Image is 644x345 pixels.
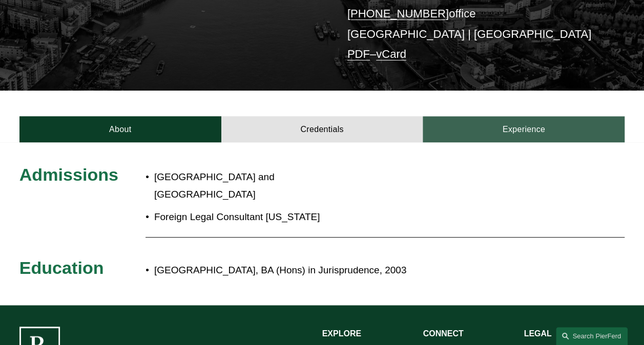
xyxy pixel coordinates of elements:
a: [PHONE_NUMBER] [347,7,449,20]
p: Foreign Legal Consultant [US_STATE] [154,208,372,226]
strong: CONNECT [423,329,463,338]
p: [GEOGRAPHIC_DATA] and [GEOGRAPHIC_DATA] [154,168,372,203]
strong: EXPLORE [322,329,361,338]
a: Experience [423,116,625,142]
span: Admissions [19,165,118,184]
a: Credentials [221,116,423,142]
p: [GEOGRAPHIC_DATA], BA (Hons) in Jurisprudence, 2003 [154,262,549,279]
a: vCard [376,48,406,60]
a: PDF [347,48,370,60]
a: Search this site [556,327,628,345]
a: About [19,116,221,142]
span: Education [19,258,104,277]
strong: LEGAL [524,329,551,338]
